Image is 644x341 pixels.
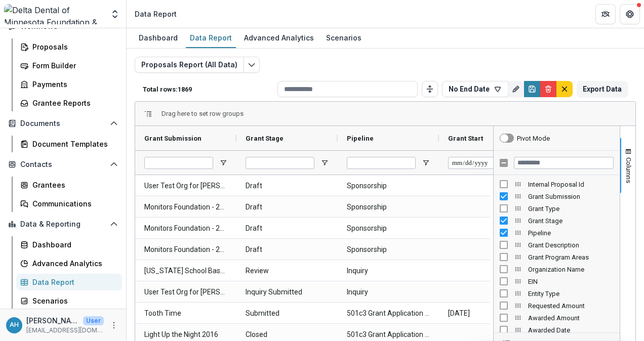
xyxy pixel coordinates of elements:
[16,136,122,152] a: Document Templates
[528,205,614,212] span: Grant Type
[246,157,314,169] input: Grant Stage Filter Input
[528,229,614,237] span: Pipeline
[20,220,106,229] span: Data & Reporting
[144,218,227,239] span: Monitors Foundation - 2025 - Application - Sponsorship
[556,81,573,97] button: default
[240,30,318,45] div: Advanced Analytics
[494,239,620,251] div: Grant Description Column
[347,135,374,142] span: Pipeline
[144,157,213,169] input: Grant Submission Filter Input
[32,277,114,287] div: Data Report
[246,218,329,239] span: Draft
[322,30,366,45] div: Scenarios
[32,239,114,250] div: Dashboard
[4,115,122,132] button: Open Documents
[219,159,227,167] button: Open Filter Menu
[246,135,284,142] span: Grant Stage
[448,135,483,142] span: Grant Start
[16,95,122,111] a: Grantee Reports
[528,314,614,322] span: Awarded Amount
[625,157,632,183] span: Columns
[32,41,114,52] div: Proposals
[144,282,227,303] span: User Test Org for [PERSON_NAME] - 2025 - Inquiry Form
[508,81,524,97] button: Rename
[347,157,416,169] input: Pipeline Filter Input
[246,303,329,324] span: Submitted
[528,290,614,297] span: Entity Type
[448,157,517,169] input: Grant Start Filter Input
[135,30,182,45] div: Dashboard
[442,81,508,97] button: No End Date
[577,81,628,97] button: Export Data
[16,255,122,272] a: Advanced Analytics
[32,198,114,209] div: Communications
[4,4,104,24] img: Delta Dental of Minnesota Foundation & Community Giving logo
[26,326,104,335] p: [EMAIL_ADDRESS][DOMAIN_NAME]
[20,119,106,128] span: Documents
[32,79,114,90] div: Payments
[528,253,614,261] span: Grant Program Areas
[494,178,620,190] div: Internal Proposal Id Column
[494,300,620,312] div: Requested Amount Column
[540,81,556,97] button: Delete
[524,81,540,97] button: Save
[347,176,430,196] span: Sponsorship
[517,135,550,142] div: Pivot Mode
[108,319,120,331] button: More
[4,156,122,173] button: Open Contacts
[240,28,318,48] a: Advanced Analytics
[246,197,329,218] span: Draft
[16,38,122,55] a: Proposals
[32,60,114,71] div: Form Builder
[347,239,430,260] span: Sponsorship
[347,218,430,239] span: Sponsorship
[32,258,114,269] div: Advanced Analytics
[320,159,329,167] button: Open Filter Menu
[162,110,244,117] span: Drag here to set row groups
[108,4,122,24] button: Open entity switcher
[20,160,106,169] span: Contacts
[186,30,236,45] div: Data Report
[448,303,531,324] span: [DATE]
[528,193,614,200] span: Grant Submission
[246,282,329,303] span: Inquiry Submitted
[494,324,620,336] div: Awarded Date Column
[143,86,273,93] p: Total rows: 1869
[347,261,430,281] span: Inquiry
[595,4,616,24] button: Partners
[494,263,620,275] div: Organization Name Column
[246,261,329,281] span: Review
[528,181,614,188] span: Internal Proposal Id
[144,176,227,196] span: User Test Org for [PERSON_NAME] - 2025 - Application - Sponsorship
[135,9,177,19] div: Data Report
[32,98,114,108] div: Grantee Reports
[514,157,614,169] input: Filter Columns Input
[162,110,244,117] div: Row Groups
[620,4,640,24] button: Get Help
[10,322,19,328] div: Annessa Hicks
[422,81,438,97] button: Toggle auto height
[144,197,227,218] span: Monitors Foundation - 2025 - Application - Sponsorship
[494,190,620,202] div: Grant Submission Column
[131,7,181,21] nav: breadcrumb
[32,139,114,149] div: Document Templates
[494,312,620,324] div: Awarded Amount Column
[528,278,614,285] span: EIN
[83,316,104,325] p: User
[347,197,430,218] span: Sponsorship
[135,28,182,48] a: Dashboard
[494,287,620,300] div: Entity Type Column
[26,315,79,326] p: [PERSON_NAME]
[16,76,122,93] a: Payments
[16,57,122,74] a: Form Builder
[494,275,620,287] div: EIN Column
[322,28,366,48] a: Scenarios
[144,261,227,281] span: [US_STATE] School Based Health Alliance - 2025 - Inquiry Form
[16,177,122,193] a: Grantees
[246,176,329,196] span: Draft
[528,217,614,225] span: Grant Stage
[347,303,430,324] span: 501c3 Grant Application Workflow
[135,57,244,73] button: Proposals Report (All Data)
[347,282,430,303] span: Inquiry
[528,241,614,249] span: Grant Description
